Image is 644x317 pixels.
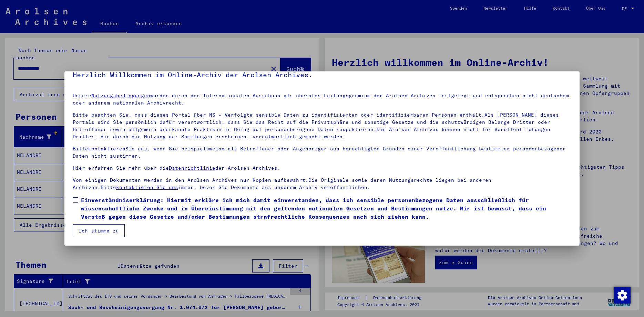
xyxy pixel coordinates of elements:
a: kontaktieren [88,146,125,152]
p: Bitte Sie uns, wenn Sie beispielsweise als Betroffener oder Angehöriger aus berechtigten Gründen ... [73,145,571,160]
img: Zustimmung ändern [614,287,631,304]
p: Hier erfahren Sie mehr über die der Arolsen Archives. [73,165,571,172]
a: Nutzungsbedingungen [91,92,150,99]
a: Datenrichtlinie [169,165,215,171]
button: Ich stimme zu [73,224,125,237]
p: Bitte beachten Sie, dass dieses Portal über NS - Verfolgte sensible Daten zu identifizierten oder... [73,111,571,140]
a: kontaktieren Sie uns [116,184,178,190]
span: Einverständniserklärung: Hiermit erkläre ich mich damit einverstanden, dass ich sensible personen... [81,196,571,221]
p: Unsere wurden durch den Internationalen Ausschuss als oberstes Leitungsgremium der Arolsen Archiv... [73,92,571,107]
p: Von einigen Dokumenten werden in den Arolsen Archives nur Kopien aufbewahrt.Die Originale sowie d... [73,177,571,191]
h5: Herzlich Willkommen im Online-Archiv der Arolsen Archives. [73,69,571,80]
